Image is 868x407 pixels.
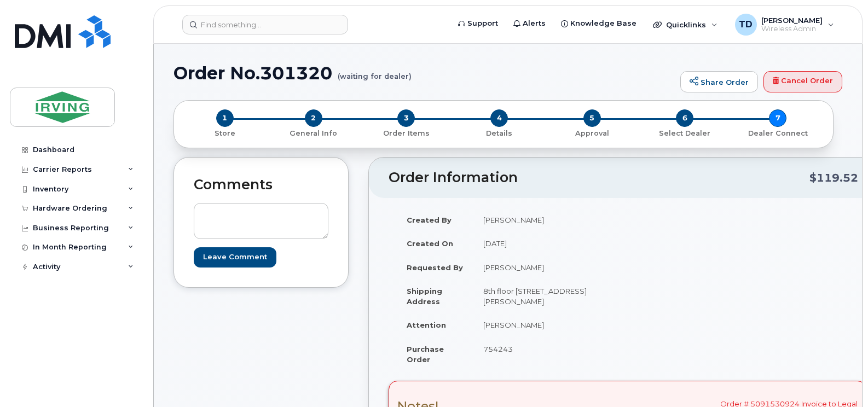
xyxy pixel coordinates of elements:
a: 1 Store [183,127,267,138]
h2: Order Information [389,170,809,185]
h2: Comments [194,177,328,193]
strong: Requested By [407,263,463,272]
a: 5 Approval [546,127,639,138]
td: [PERSON_NAME] [473,208,619,232]
a: 4 Details [453,127,546,138]
p: Store [187,129,263,138]
strong: Created On [407,239,453,248]
a: 3 Order Items [360,127,453,138]
span: 1 [216,109,234,127]
span: 5 [583,109,601,127]
small: (waiting for dealer) [338,63,412,80]
a: 2 General Info [267,127,360,138]
span: 6 [676,109,693,127]
p: Order Items [364,129,448,138]
strong: Created By [407,216,452,224]
p: Approval [550,129,634,138]
div: $119.52 [809,167,858,188]
a: Cancel Order [763,71,842,93]
td: 8th floor [STREET_ADDRESS][PERSON_NAME] [473,279,619,313]
p: General Info [271,129,356,138]
strong: Purchase Order [407,345,444,364]
td: [DATE] [473,231,619,255]
p: Details [457,129,541,138]
span: 754243 [483,345,513,353]
span: 2 [305,109,322,127]
input: Leave Comment [194,247,276,268]
strong: Attention [407,321,446,329]
strong: Shipping Address [407,287,442,306]
td: [PERSON_NAME] [473,255,619,280]
span: 3 [397,109,415,127]
span: 4 [490,109,508,127]
a: 6 Select Dealer [639,127,732,138]
h1: Order No.301320 [173,63,675,83]
p: Select Dealer [643,129,727,138]
td: [PERSON_NAME] [473,313,619,337]
a: Share Order [680,71,758,93]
